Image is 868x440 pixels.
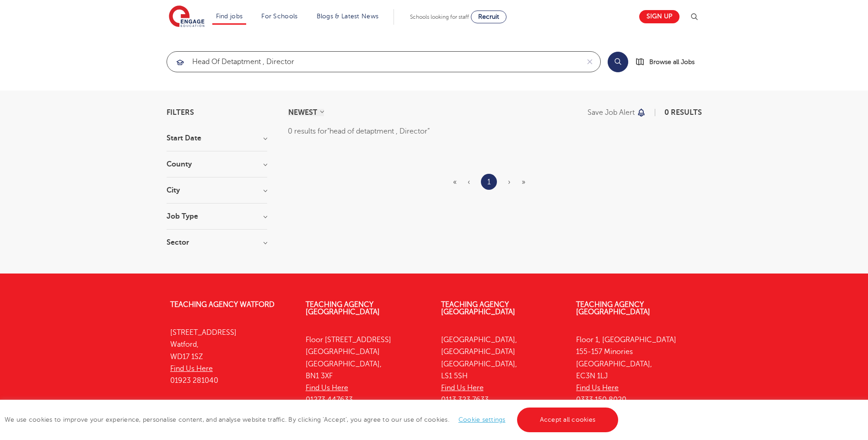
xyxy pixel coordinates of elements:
[167,213,267,220] h3: Job Type
[664,108,702,117] span: 0 results
[288,125,702,137] div: 0 results for
[458,416,506,423] a: Cookie settings
[649,57,695,67] span: Browse all Jobs
[216,13,243,20] a: Find jobs
[517,408,619,432] a: Accept all cookies
[576,384,619,392] a: Find Us Here
[608,52,628,72] button: Search
[508,178,511,186] span: ›
[317,13,379,20] a: Blogs & Latest News
[441,300,515,316] a: Teaching Agency [GEOGRAPHIC_DATA]
[169,5,205,28] img: Engage Education
[410,14,469,20] span: Schools looking for staff
[170,365,213,373] a: Find Us Here
[167,51,601,72] div: Submit
[167,161,267,168] h3: County
[167,134,267,142] h3: Start Date
[522,178,525,186] span: »
[306,300,380,316] a: Teaching Agency [GEOGRAPHIC_DATA]
[576,300,650,316] a: Teaching Agency [GEOGRAPHIC_DATA]
[5,416,620,423] span: We use cookies to improve your experience, personalise content, and analyse website traffic. By c...
[576,334,698,406] p: Floor 1, [GEOGRAPHIC_DATA] 155-157 Minories [GEOGRAPHIC_DATA], EC3N 1LJ 0333 150 8020
[327,127,430,135] q: head of detaptment , Director
[588,109,635,116] p: Save job alert
[636,57,702,67] a: Browse all Jobs
[170,327,292,386] p: [STREET_ADDRESS] Watford, WD17 1SZ 01923 281040
[579,52,600,72] button: Clear
[441,384,484,392] a: Find Us Here
[167,52,579,72] input: Submit
[471,11,507,23] a: Recruit
[441,334,563,406] p: [GEOGRAPHIC_DATA], [GEOGRAPHIC_DATA] [GEOGRAPHIC_DATA], LS1 5SH 0113 323 7633
[170,300,275,309] a: Teaching Agency Watford
[478,13,499,20] span: Recruit
[306,334,427,406] p: Floor [STREET_ADDRESS] [GEOGRAPHIC_DATA] [GEOGRAPHIC_DATA], BN1 3XF 01273 447633
[487,176,491,188] a: 1
[167,109,194,116] span: Filters
[261,13,297,20] a: For Schools
[453,178,457,186] span: «
[167,187,267,194] h3: City
[588,109,647,116] button: Save job alert
[306,384,348,392] a: Find Us Here
[167,239,267,246] h3: Sector
[639,10,679,23] a: Sign up
[468,178,470,186] span: ‹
